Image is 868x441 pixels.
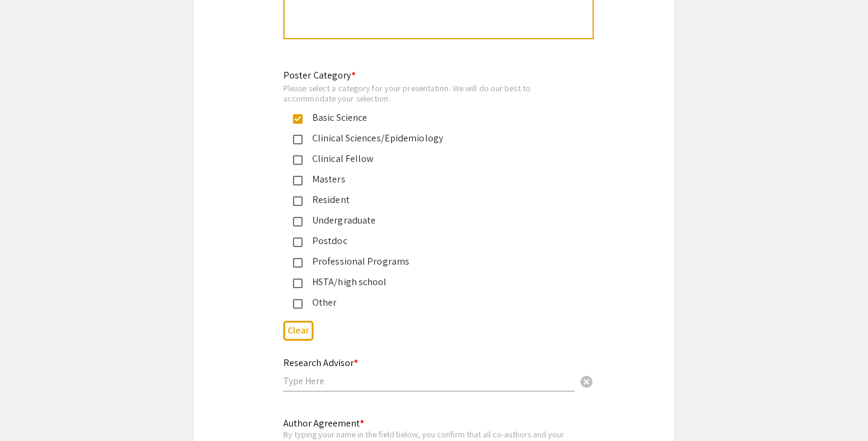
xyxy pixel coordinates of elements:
button: Clear [574,369,599,393]
div: Masters [303,172,556,187]
div: HSTA/high school [303,275,556,289]
mat-label: Author Agreement [283,417,364,430]
button: Clear [283,321,313,341]
div: Clinical Sciences/Epidemiology [303,131,556,146]
div: Postdoc [303,234,556,248]
div: Professional Programs [303,254,556,269]
input: Type Here [283,375,574,387]
div: Resident [303,193,556,207]
mat-label: Poster Category [283,69,356,82]
div: Please select a category for your presentation. We will do our best to accommodate your selection. [283,83,565,104]
div: Other [303,295,556,310]
div: Undergraduate [303,213,556,228]
div: Basic Science [303,111,556,125]
mat-label: Research Advisor [283,356,358,369]
span: cancel [579,375,594,389]
iframe: Chat [9,387,51,432]
div: Clinical Fellow [303,152,556,166]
